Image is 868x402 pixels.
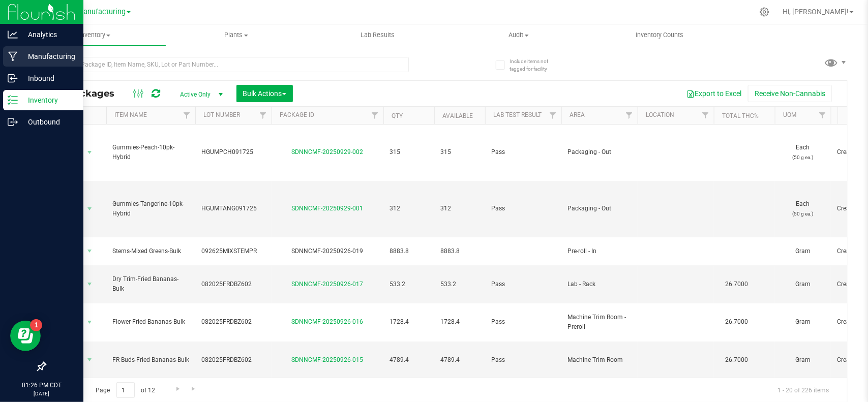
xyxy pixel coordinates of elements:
[491,280,555,289] span: Pass
[166,24,307,46] a: Plants
[440,147,479,157] span: 315
[390,246,428,256] span: 8883.8
[18,94,79,106] p: Inventory
[18,50,79,63] p: Manufacturing
[570,111,585,118] a: Area
[781,143,825,162] span: Each
[491,355,555,365] span: Pass
[390,355,428,365] span: 4789.4
[10,321,41,351] iframe: Resource center
[45,57,409,72] input: Search Package ID, Item Name, SKU, Lot or Part Number...
[722,112,759,119] a: Total THC%
[814,107,831,124] a: Filter
[178,107,195,124] a: Filter
[112,317,189,327] span: Flower-Fried Bananas-Bulk
[440,280,479,289] span: 533.2
[567,147,632,157] span: Packaging - Out
[112,246,189,256] span: Stems-Mixed Greens-Bulk
[280,111,314,118] a: Package ID
[83,315,96,329] span: select
[769,382,837,397] span: 1 - 20 of 226 items
[116,382,135,398] input: 1
[201,280,265,289] span: 082025FRDBZ602
[53,88,125,99] span: All Packages
[83,145,96,160] span: select
[201,147,265,157] span: HGUMPCH091725
[112,143,189,162] span: Gummies-Peach-10pk-Hybrid
[440,246,479,256] span: 8883.8
[720,277,753,292] span: 26.7000
[18,116,79,128] p: Outbound
[83,202,96,216] span: select
[567,204,632,213] span: Packaging - Out
[440,355,479,365] span: 4789.4
[170,382,185,396] a: Go to the next page
[697,107,714,124] a: Filter
[442,112,473,119] a: Available
[567,313,632,332] span: Machine Trim Room - Preroll
[5,390,79,397] p: [DATE]
[24,24,166,46] a: Inventory
[720,353,753,367] span: 26.7000
[392,112,403,119] a: Qty
[783,8,849,16] span: Hi, [PERSON_NAME]!
[201,355,265,365] span: 082025FRDBZ602
[18,72,79,84] p: Inbound
[720,315,753,329] span: 26.7000
[166,30,307,40] span: Plants
[5,381,79,390] p: 01:26 PM CDT
[307,24,448,46] a: Lab Results
[112,355,189,365] span: FR Buds-Fried Bananas-Bulk
[83,277,96,291] span: select
[187,382,201,396] a: Go to the last page
[758,7,771,17] div: Manage settings
[201,204,265,213] span: HGUMTANG091725
[292,205,364,212] a: SDNNCMF-20250929-001
[781,246,825,256] span: Gram
[491,147,555,157] span: Pass
[112,274,189,294] span: Dry Trim-Fried Bananas-Bulk
[18,28,79,41] p: Analytics
[510,57,560,73] span: Include items not tagged for facility
[390,147,428,157] span: 315
[783,111,796,118] a: UOM
[83,244,96,258] span: select
[545,107,561,124] a: Filter
[201,317,265,327] span: 082025FRDBZ602
[781,355,825,365] span: Gram
[448,30,589,40] span: Audit
[390,280,428,289] span: 533.2
[270,246,385,256] div: SDNNCMF-20250926-019
[448,24,589,46] a: Audit
[748,85,832,102] button: Receive Non-Cannabis
[440,317,479,327] span: 1728.4
[621,107,638,124] a: Filter
[236,85,293,102] button: Bulk Actions
[390,317,428,327] span: 1728.4
[491,204,555,213] span: Pass
[292,318,364,325] a: SDNNCMF-20250926-016
[201,246,265,256] span: 092625MIXSTEMPR
[255,107,272,124] a: Filter
[114,111,147,118] a: Item Name
[567,246,632,256] span: Pre-roll - In
[77,8,126,16] span: Manufacturing
[83,353,96,367] span: select
[8,95,18,105] inline-svg: Inventory
[8,29,18,40] inline-svg: Analytics
[8,117,18,127] inline-svg: Outbound
[292,148,364,156] a: SDNNCMF-20250929-002
[243,89,286,98] span: Bulk Actions
[589,24,731,46] a: Inventory Counts
[292,281,364,288] a: SDNNCMF-20250926-017
[567,280,632,289] span: Lab - Rack
[622,30,698,40] span: Inventory Counts
[24,30,166,40] span: Inventory
[367,107,383,124] a: Filter
[567,355,632,365] span: Machine Trim Room
[781,152,825,162] p: (50 g ea.)
[87,382,164,398] span: Page of 12
[493,111,542,118] a: Lab Test Result
[781,280,825,289] span: Gram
